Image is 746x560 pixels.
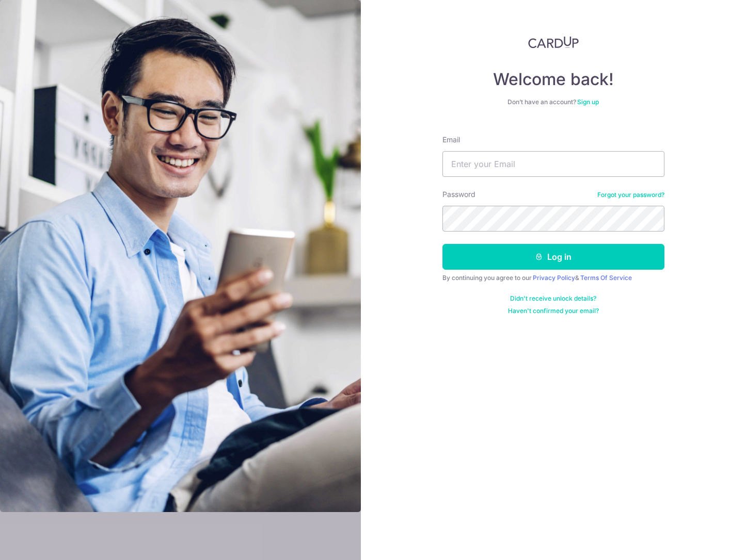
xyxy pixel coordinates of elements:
a: Forgot your password? [597,191,664,199]
img: CardUp Logo [528,36,579,48]
label: Password [442,189,475,200]
label: Email [442,135,460,145]
h4: Welcome back! [442,69,664,90]
a: Didn't receive unlock details? [510,294,596,303]
button: Log in [442,244,664,270]
div: By continuing you agree to our & [442,274,664,282]
a: Privacy Policy [533,274,575,282]
a: Sign up [577,98,599,106]
a: Haven't confirmed your email? [508,307,599,315]
input: Enter your Email [442,151,664,177]
div: Don’t have an account? [442,98,664,106]
a: Terms Of Service [580,274,632,282]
